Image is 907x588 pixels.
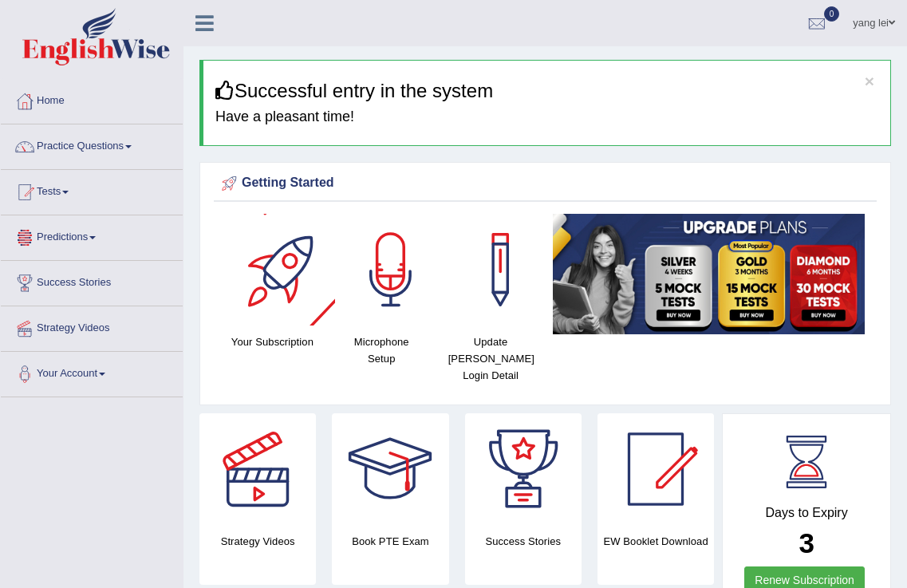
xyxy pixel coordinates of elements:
[1,261,183,301] a: Success Stories
[1,306,183,346] a: Strategy Videos
[444,333,538,384] h4: Update [PERSON_NAME] Login Detail
[218,172,873,195] div: Getting Started
[226,333,319,350] h4: Your Subscription
[199,533,316,550] h4: Strategy Videos
[1,79,183,119] a: Home
[1,170,183,210] a: Tests
[1,124,183,164] a: Practice Questions
[465,533,582,550] h4: Success Stories
[597,533,714,550] h4: EW Booklet Download
[215,109,878,125] h4: Have a pleasant time!
[1,215,183,255] a: Predictions
[740,506,873,520] h4: Days to Expiry
[824,6,840,22] span: 0
[332,533,448,550] h4: Book PTE Exam
[1,352,183,392] a: Your Account
[799,527,814,558] b: 3
[335,333,428,367] h4: Microphone Setup
[865,73,874,89] button: ×
[215,81,878,101] h3: Successful entry in the system
[553,214,865,334] img: small5.jpg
